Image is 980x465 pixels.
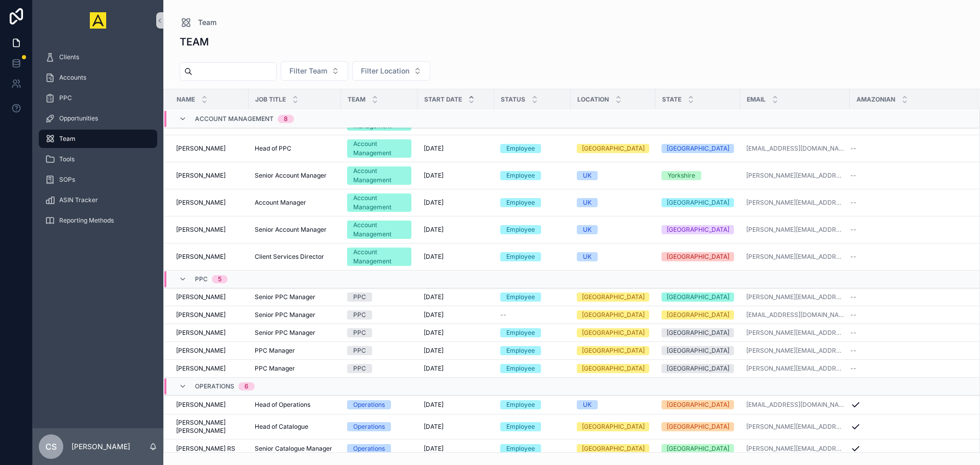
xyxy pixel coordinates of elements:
[424,226,444,234] span: [DATE]
[850,226,856,234] span: --
[195,275,208,283] span: PPC
[746,199,844,207] a: [PERSON_NAME][EMAIL_ADDRESS][DOMAIN_NAME]
[353,364,366,373] div: PPC
[850,347,856,355] span: --
[746,423,844,431] a: [PERSON_NAME][EMAIL_ADDRESS][DOMAIN_NAME]
[850,253,856,261] span: --
[176,401,226,409] span: [PERSON_NAME]
[195,382,234,390] span: Operations
[424,347,444,355] span: [DATE]
[424,95,462,104] span: Start Date
[39,109,157,128] a: Opportunities
[176,199,226,207] span: [PERSON_NAME]
[582,310,645,320] div: [GEOGRAPHIC_DATA]
[667,310,729,320] div: [GEOGRAPHIC_DATA]
[39,170,157,189] a: SOPs
[577,95,609,104] span: Location
[255,401,310,409] span: Head of Operations
[353,400,385,409] div: Operations
[353,292,366,302] div: PPC
[176,445,235,453] span: [PERSON_NAME] RS
[59,176,75,184] span: SOPs
[424,364,444,373] span: [DATE]
[176,311,226,319] span: [PERSON_NAME]
[33,41,163,243] div: scrollable content
[59,94,72,102] span: PPC
[176,419,242,435] span: [PERSON_NAME] [PERSON_NAME]
[850,311,856,319] span: --
[583,400,592,409] div: UK
[59,155,75,163] span: Tools
[746,293,844,301] a: [PERSON_NAME][EMAIL_ADDRESS][DOMAIN_NAME]
[176,293,226,301] span: [PERSON_NAME]
[244,382,249,390] div: 6
[45,440,57,453] span: CS
[424,445,444,453] span: [DATE]
[582,292,645,302] div: [GEOGRAPHIC_DATA]
[746,364,844,373] a: [PERSON_NAME][EMAIL_ADDRESS][DOMAIN_NAME]
[506,444,535,453] div: Employee
[424,423,444,431] span: [DATE]
[218,275,222,283] div: 5
[424,293,444,301] span: [DATE]
[180,16,216,29] a: Team
[353,193,405,212] div: Account Management
[506,364,535,373] div: Employee
[506,328,535,337] div: Employee
[289,66,327,76] span: Filter Team
[583,198,592,207] div: UK
[255,329,315,337] span: Senior PPC Manager
[255,293,315,301] span: Senior PPC Manager
[746,329,844,337] a: [PERSON_NAME][EMAIL_ADDRESS][DOMAIN_NAME]
[506,292,535,302] div: Employee
[353,422,385,431] div: Operations
[506,346,535,355] div: Employee
[667,144,729,153] div: [GEOGRAPHIC_DATA]
[582,364,645,373] div: [GEOGRAPHIC_DATA]
[255,226,327,234] span: Senior Account Manager
[39,48,157,66] a: Clients
[747,95,766,104] span: Email
[176,364,226,373] span: [PERSON_NAME]
[59,53,79,61] span: Clients
[583,252,592,261] div: UK
[501,95,525,104] span: Status
[582,144,645,153] div: [GEOGRAPHIC_DATA]
[662,95,681,104] span: State
[746,226,844,234] a: [PERSON_NAME][EMAIL_ADDRESS][DOMAIN_NAME]
[361,66,409,76] span: Filter Location
[255,347,295,355] span: PPC Manager
[180,35,209,49] h1: TEAM
[583,171,592,180] div: UK
[667,364,729,373] div: [GEOGRAPHIC_DATA]
[195,115,274,123] span: Account Management
[746,253,844,261] a: [PERSON_NAME][EMAIL_ADDRESS][DOMAIN_NAME]
[424,329,444,337] span: [DATE]
[850,293,856,301] span: --
[198,17,216,28] span: Team
[667,328,729,337] div: [GEOGRAPHIC_DATA]
[348,95,365,104] span: Team
[424,172,444,180] span: [DATE]
[506,400,535,409] div: Employee
[850,329,856,337] span: --
[353,221,405,239] div: Account Management
[255,144,291,153] span: Head of PPC
[582,444,645,453] div: [GEOGRAPHIC_DATA]
[39,89,157,107] a: PPC
[39,191,157,209] a: ASIN Tracker
[667,422,729,431] div: [GEOGRAPHIC_DATA]
[850,199,856,207] span: --
[506,171,535,180] div: Employee
[255,423,308,431] span: Head of Catalogue
[668,171,695,180] div: Yorkshire
[353,166,405,185] div: Account Management
[746,445,844,453] a: [PERSON_NAME][EMAIL_ADDRESS][DOMAIN_NAME]
[746,347,844,355] a: [PERSON_NAME][EMAIL_ADDRESS][DOMAIN_NAME]
[667,292,729,302] div: [GEOGRAPHIC_DATA]
[255,364,295,373] span: PPC Manager
[500,311,506,319] span: --
[255,172,327,180] span: Senior Account Manager
[506,225,535,234] div: Employee
[255,199,306,207] span: Account Manager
